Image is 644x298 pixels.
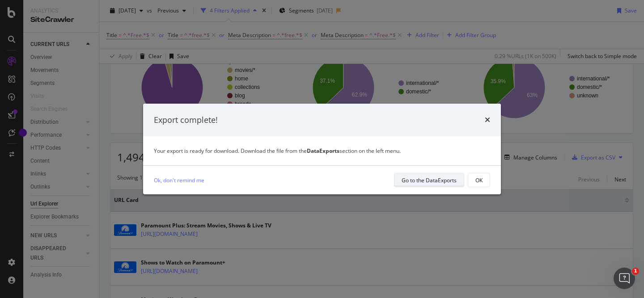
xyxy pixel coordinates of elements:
[402,176,457,184] div: Go to the DataExports
[143,104,501,195] div: modal
[154,114,218,126] div: Export complete!
[307,147,401,155] span: section on the left menu.
[485,114,490,126] div: times
[154,176,204,185] a: Ok, don't remind me
[614,268,635,289] iframe: Intercom live chat
[632,268,639,275] span: 1
[154,147,490,155] div: Your export is ready for download. Download the file from the
[394,173,464,187] button: Go to the DataExports
[475,176,483,184] div: OK
[307,147,339,155] strong: DataExports
[468,173,490,187] button: OK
